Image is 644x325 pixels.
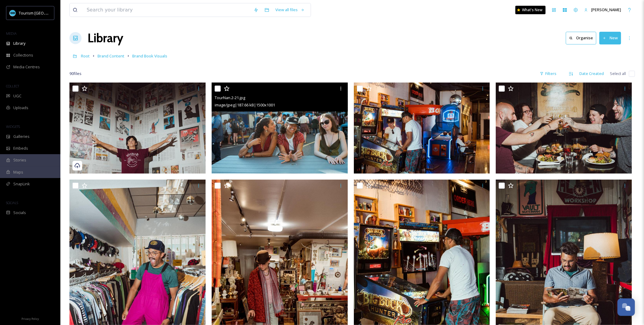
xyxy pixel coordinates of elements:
[69,71,82,76] span: 90 file s
[610,71,626,76] span: Select all
[576,68,607,80] div: Date Created
[354,83,490,174] img: TourNan.2-18.jpg
[13,41,25,46] span: Library
[81,53,90,59] span: Root
[599,32,621,44] button: New
[6,124,20,129] span: WIDGETS
[132,52,167,60] a: Brand Book Visuals
[566,32,596,44] button: Organise
[13,105,28,111] span: Uploads
[98,53,124,59] span: Brand Content
[566,32,599,44] a: Organise
[515,6,546,14] a: What's New
[84,3,251,17] input: Search your library
[13,93,21,99] span: UGC
[215,102,275,108] span: image/jpeg | 187.66 kB | 1500 x 1001
[13,64,40,70] span: Media Centres
[6,31,17,36] span: MEDIA
[591,7,621,12] span: [PERSON_NAME]
[537,68,559,80] div: Filters
[215,95,245,100] span: TourNan.2-21.jpg
[617,298,635,316] button: Open Chat
[496,83,632,174] img: TourNan.2-9.jpg
[581,4,624,16] a: [PERSON_NAME]
[13,52,33,58] span: Collections
[88,29,123,47] a: Library
[132,53,167,59] span: Brand Book Visuals
[6,84,19,88] span: COLLECT
[13,145,28,151] span: Embeds
[212,83,348,174] img: TourNan.2-21.jpg
[69,83,206,174] img: TourNan-20.jpg
[13,157,26,163] span: Stories
[21,317,39,321] span: Privacy Policy
[272,4,308,16] a: View all files
[13,134,30,139] span: Galleries
[21,315,39,322] a: Privacy Policy
[10,10,16,16] img: tourism_nanaimo_logo.jpeg
[13,169,23,175] span: Maps
[81,52,90,60] a: Root
[13,210,26,216] span: Socials
[6,200,18,205] span: SOCIALS
[13,181,30,187] span: SnapLink
[19,10,73,16] span: Tourism [GEOGRAPHIC_DATA]
[98,52,124,60] a: Brand Content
